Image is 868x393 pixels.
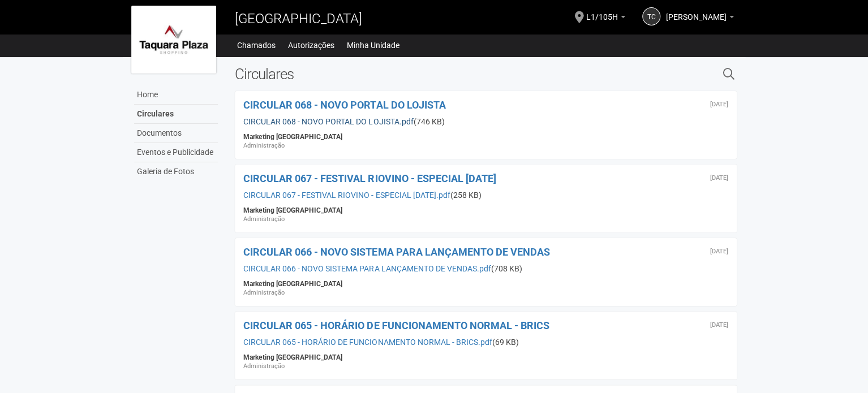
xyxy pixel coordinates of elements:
span: TÂNIA CRISTINA DA COSTA [666,2,727,21]
div: (69 KB) [243,337,728,347]
div: Administração [243,141,728,150]
a: CIRCULAR 068 - NOVO PORTAL DO LOJISTA [243,99,445,111]
a: Minha Unidade [347,37,399,53]
a: CIRCULAR 066 - NOVO SISTEMA PARA LANÇAMENTO DE VENDAS [243,246,549,258]
div: Segunda-feira, 14 de julho de 2025 às 20:27 [710,248,728,255]
a: CIRCULAR 065 - HORÁRIO DE FUNCIONAMENTO NORMAL - BRICS.pdf [243,338,492,347]
div: Administração [243,215,728,224]
a: Circulares [134,105,218,124]
a: [PERSON_NAME] [666,14,734,23]
h2: Circulares [235,66,607,83]
a: CIRCULAR 067 - FESTIVAL RIOVINO - ESPECIAL [DATE].pdf [243,191,450,200]
span: L1/105H [586,2,618,21]
div: Marketing [GEOGRAPHIC_DATA] [243,132,728,141]
a: TC [642,7,660,25]
div: Administração [243,362,728,371]
a: Home [134,85,218,105]
a: Autorizações [288,37,334,53]
div: (258 KB) [243,190,728,200]
a: Chamados [237,37,276,53]
div: (746 KB) [243,116,728,127]
div: Quarta-feira, 2 de julho de 2025 às 21:27 [710,322,728,329]
a: L1/105H [586,14,625,23]
div: Marketing [GEOGRAPHIC_DATA] [243,279,728,288]
a: Eventos e Publicidade [134,143,218,162]
a: CIRCULAR 068 - NOVO PORTAL DO LOJISTA.pdf [243,117,413,126]
a: CIRCULAR 066 - NOVO SISTEMA PARA LANÇAMENTO DE VENDAS.pdf [243,264,491,273]
img: logo.jpg [131,6,216,74]
div: Marketing [GEOGRAPHIC_DATA] [243,353,728,362]
div: (708 KB) [243,264,728,274]
div: Quinta-feira, 14 de agosto de 2025 às 15:00 [710,101,728,108]
a: Documentos [134,124,218,143]
div: Marketing [GEOGRAPHIC_DATA] [243,206,728,215]
a: CIRCULAR 065 - HORÁRIO DE FUNCIONAMENTO NORMAL - BRICS [243,319,549,331]
a: Galeria de Fotos [134,162,218,181]
div: Administração [243,288,728,297]
span: [GEOGRAPHIC_DATA] [235,11,362,27]
div: Terça-feira, 22 de julho de 2025 às 20:02 [710,175,728,182]
a: CIRCULAR 067 - FESTIVAL RIOVINO - ESPECIAL [DATE] [243,172,496,184]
